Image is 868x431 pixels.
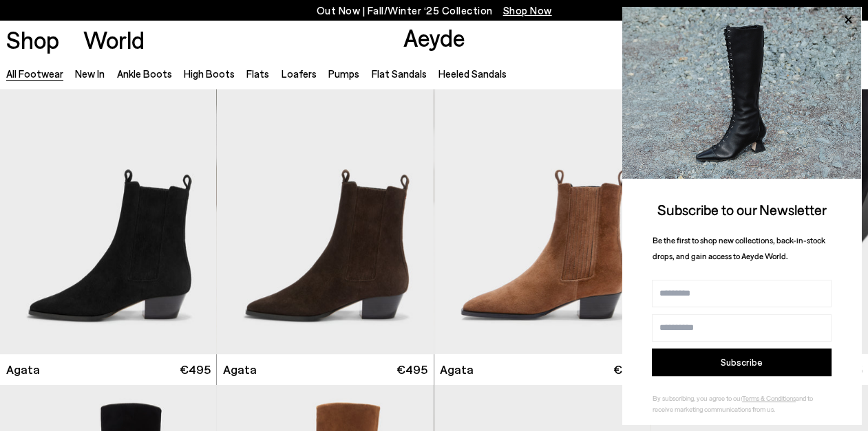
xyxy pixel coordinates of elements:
[6,67,63,80] a: All Footwear
[223,361,257,378] span: Agata
[396,361,427,378] span: €495
[613,361,644,378] span: €495
[403,23,465,52] a: Aeyde
[434,82,651,354] img: Agata Suede Ankle Boots
[75,67,105,80] a: New In
[742,394,796,402] a: Terms & Conditions
[503,4,552,16] span: Navigate to /collections/new-in
[371,67,426,80] a: Flat Sandals
[653,394,742,402] span: By subscribing, you agree to our
[6,361,40,378] span: Agata
[282,67,317,80] a: Loafers
[180,361,211,378] span: €495
[328,67,359,80] a: Pumps
[440,361,474,378] span: Agata
[246,67,269,80] a: Flats
[434,82,650,354] a: Next slide Previous slide
[652,349,832,376] button: Subscribe
[83,27,144,52] a: World
[434,354,650,385] a: Agata €495
[434,82,651,354] div: 1 / 6
[217,82,433,354] img: Agata Suede Ankle Boots
[116,67,171,80] a: Ankle Boots
[657,201,827,218] span: Subscribe to our Newsletter
[653,235,825,261] span: Be the first to shop new collections, back-in-stock drops, and gain access to Aeyde World.
[622,7,861,179] img: 2a6287a1333c9a56320fd6e7b3c4a9a9.jpg
[6,27,59,52] a: Shop
[317,2,552,19] p: Out Now | Fall/Winter ‘25 Collection
[438,67,507,80] a: Heeled Sandals
[217,354,433,385] a: Agata €495
[184,67,235,80] a: High Boots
